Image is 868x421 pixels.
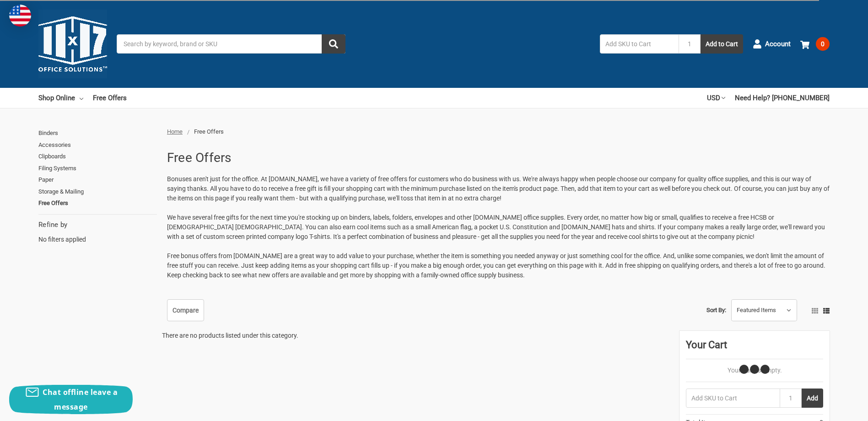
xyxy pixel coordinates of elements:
img: duty and tax information for United States [9,5,31,27]
h1: Free Offers [167,146,232,170]
button: Add [802,389,823,408]
p: There are no products listed under this category. [162,331,298,340]
button: Chat offline leave a message [9,385,133,414]
button: Add to Cart [701,34,743,54]
a: Filing Systems [38,162,157,174]
span: Chat offline leave a message [43,387,118,412]
img: 11x17.com [38,10,107,78]
a: Need Help? [PHONE_NUMBER] [735,88,830,108]
div: Your Cart [686,337,823,359]
a: Paper [38,174,157,186]
a: Clipboards [38,151,157,162]
a: Storage & Mailing [38,186,157,198]
a: Binders [38,127,157,139]
a: Accessories [38,139,157,151]
a: Free Offers [93,88,127,108]
input: Add SKU to Cart [686,389,780,408]
input: Search by keyword, brand or SKU [117,34,345,54]
a: 0 [800,32,830,56]
span: 0 [816,37,830,51]
a: Home [167,128,183,135]
p: Your Cart Is Empty. [686,366,823,375]
input: Add SKU to Cart [600,34,679,54]
div: No filters applied [38,220,157,244]
a: Account [753,32,791,56]
label: Sort By: [706,303,726,317]
span: Free Offers [194,128,224,135]
a: Shop Online [38,88,83,108]
a: Compare [167,299,204,321]
h5: Refine by [38,220,157,230]
span: Account [765,39,791,49]
a: Free Offers [38,197,157,209]
p: Bonuses aren't just for the office. At [DOMAIN_NAME], we have a variety of free offers for custom... [167,174,830,280]
a: USD [707,88,725,108]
